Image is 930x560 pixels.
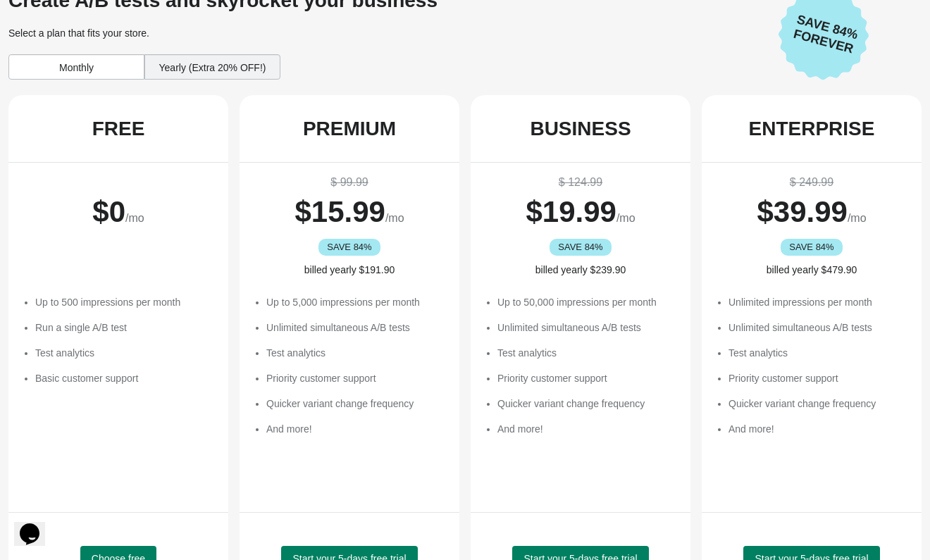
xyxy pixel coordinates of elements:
li: Up to 5,000 impressions per month [266,295,445,309]
li: Unlimited impressions per month [728,295,907,309]
span: Save 84% Forever [783,10,869,59]
div: $ 249.99 [716,174,907,191]
span: $ 0 [92,195,125,228]
iframe: chat widget [14,504,59,546]
span: /mo [848,212,867,224]
span: $ 15.99 [294,195,385,228]
div: billed yearly $239.90 [485,263,676,277]
li: Priority customer support [497,371,676,385]
li: Quicker variant change frequency [497,397,676,411]
li: Priority customer support [728,371,907,385]
li: Test analytics [266,346,445,360]
span: /mo [616,212,635,224]
li: Priority customer support [266,371,445,385]
span: $ 19.99 [526,195,616,228]
li: Up to 50,000 impressions per month [497,295,676,309]
div: billed yearly $191.90 [254,263,445,277]
div: $ 124.99 [485,174,676,191]
li: Run a single A/B test [35,321,214,335]
span: /mo [385,212,404,224]
div: ENTERPRISE [749,118,875,140]
div: FREE [92,118,145,140]
li: Basic customer support [35,371,214,385]
li: And more! [266,422,445,436]
div: BUSINESS [530,118,631,140]
li: Test analytics [35,346,214,360]
li: Unlimited simultaneous A/B tests [266,321,445,335]
div: SAVE 84% [781,239,843,256]
div: billed yearly $479.90 [716,263,907,277]
div: Select a plan that fits your store. [8,26,767,40]
li: Test analytics [728,346,907,360]
li: And more! [497,422,676,436]
div: Yearly (Extra 20% OFF!) [144,54,280,80]
li: Up to 500 impressions per month [35,295,214,309]
li: Unlimited simultaneous A/B tests [497,321,676,335]
div: $ 99.99 [254,174,445,191]
li: Test analytics [497,346,676,360]
li: Unlimited simultaneous A/B tests [728,321,907,335]
span: $ 39.99 [757,195,847,228]
li: Quicker variant change frequency [728,397,907,411]
li: Quicker variant change frequency [266,397,445,411]
span: /mo [125,212,144,224]
div: Monthly [8,54,144,80]
div: SAVE 84% [318,239,381,256]
div: PREMIUM [303,118,396,140]
li: And more! [728,422,907,436]
div: SAVE 84% [550,239,612,256]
